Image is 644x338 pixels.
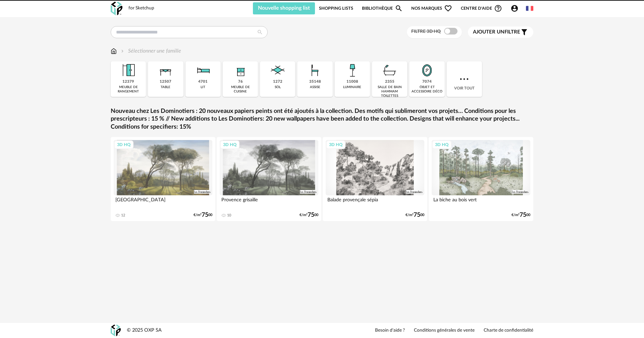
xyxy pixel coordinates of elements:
[273,79,282,84] div: 1272
[406,213,424,217] div: €/m² 00
[119,61,138,79] img: Meuble%20de%20rangement.png
[374,85,405,98] div: salle de bain hammam toilettes
[300,213,318,217] div: €/m² 00
[473,29,520,36] span: filtre
[411,29,441,34] span: Filtre 3D HQ
[458,73,470,85] img: more.7b13dc1.svg
[494,4,502,12] span: Help Circle Outline icon
[121,213,125,218] div: 12
[120,47,125,55] img: svg+xml;base64,PHN2ZyB3aWR0aD0iMTYiIGhlaWdodD0iMTYiIHZpZXdCb3g9IjAgMCAxNiAxNiIgZmlsbD0ibm9uZSIgeG...
[343,61,361,79] img: Luminaire.png
[422,79,432,84] div: 7074
[511,4,522,12] span: Account Circle icon
[111,108,533,131] a: Nouveau chez Les Dominotiers : 20 nouveaux papiers peints ont été ajoutés à la collection. Des mo...
[411,85,442,94] div: objet et accessoire déco
[231,61,250,79] img: Rangement.png
[157,61,175,79] img: Table.png
[194,61,212,79] img: Literie.png
[319,2,353,14] a: Shopping Lists
[418,61,436,79] img: Miroir.png
[520,213,526,217] span: 75
[411,2,452,14] span: Nos marques
[461,4,502,12] span: Centre d'aideHelp Circle Outline icon
[114,140,133,149] div: 3D HQ
[275,85,281,89] div: sol
[326,195,424,209] div: Balade provençale sépia
[429,137,533,221] a: 3D HQ La biche au bois vert €/m²7500
[306,61,324,79] img: Assise.png
[385,79,394,84] div: 2355
[225,85,256,94] div: meuble de cuisine
[343,85,361,89] div: luminaire
[432,195,530,209] div: La biche au bois vert
[258,5,310,11] span: Nouvelle shopping list
[395,4,403,12] span: Magnify icon
[120,47,181,55] div: Sélectionner une famille
[375,328,405,334] a: Besoin d'aide ?
[201,85,205,89] div: lit
[111,47,117,55] img: svg+xml;base64,PHN2ZyB3aWR0aD0iMTYiIGhlaWdodD0iMTciIHZpZXdCb3g9IjAgMCAxNiAxNyIgZmlsbD0ibm9uZSIgeG...
[114,195,212,209] div: [GEOGRAPHIC_DATA]
[414,328,475,334] a: Conditions générales de vente
[309,79,321,84] div: 35148
[227,213,231,218] div: 10
[122,79,134,84] div: 12379
[220,195,318,209] div: Provence grisaille
[220,140,239,149] div: 3D HQ
[253,2,315,14] button: Nouvelle shopping list
[432,140,451,149] div: 3D HQ
[160,79,171,84] div: 12507
[414,213,420,217] span: 75
[381,61,399,79] img: Salle%20de%20bain.png
[468,26,533,38] button: Ajouter unfiltre Filter icon
[473,29,504,35] span: Ajouter un
[310,85,320,89] div: assise
[111,137,215,221] a: 3D HQ [GEOGRAPHIC_DATA] 12 €/m²7500
[511,4,519,12] span: Account Circle icon
[447,61,482,97] div: Voir tout
[526,5,533,12] img: fr
[444,4,452,12] span: Heart Outline icon
[308,213,314,217] span: 75
[111,2,122,15] img: OXP
[362,2,403,14] a: BibliothèqueMagnify icon
[346,79,358,84] div: 11008
[512,213,530,217] div: €/m² 00
[111,325,121,336] img: OXP
[520,28,528,36] span: Filter icon
[127,327,162,334] div: © 2025 OXP SA
[194,213,212,217] div: €/m² 00
[113,85,144,94] div: meuble de rangement
[161,85,170,89] div: table
[238,79,243,84] div: 76
[323,137,427,221] a: 3D HQ Balade provençale sépia €/m²7500
[484,328,533,334] a: Charte de confidentialité
[269,61,287,79] img: Sol.png
[128,5,154,11] div: for Sketchup
[217,137,321,221] a: 3D HQ Provence grisaille 10 €/m²7500
[326,140,345,149] div: 3D HQ
[202,213,208,217] span: 75
[198,79,208,84] div: 4701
